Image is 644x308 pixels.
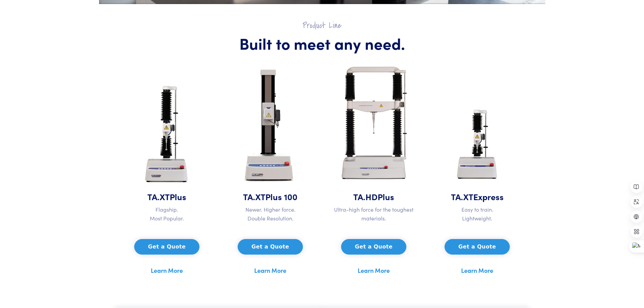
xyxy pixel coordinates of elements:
p: Ultra-high force for the toughest materials. [326,205,422,222]
button: Get a Quote [445,239,510,255]
h1: Built to meet any need. [119,33,525,53]
button: Get a Quote [238,239,303,255]
p: Flagship. Most Popular. [119,205,215,222]
p: Newer. Higher force. Double Resolution. [223,205,318,222]
img: ta-xt-100-analyzer.jpg [237,61,304,191]
p: Easy to train. Lightweight. [430,205,525,222]
h2: Product Line [119,20,525,31]
h5: TA.XT [223,191,318,203]
span: Plus 100 [265,191,297,203]
span: Plus [378,191,394,203]
span: Plus [170,191,186,203]
span: Express [473,191,504,203]
h5: TA.XT [119,191,215,203]
button: Get a Quote [341,239,406,255]
button: Get a Quote [134,239,199,255]
a: Learn More [151,265,183,276]
img: ta-xt-plus-analyzer.jpg [135,81,198,191]
img: ta-hd-analyzer.jpg [328,55,420,191]
a: Learn More [254,265,286,276]
img: ta-xt-express-analyzer.jpg [448,98,506,191]
h5: TA.XT [430,191,525,203]
a: Learn More [358,265,390,276]
a: Learn More [461,265,493,276]
h5: TA.HD [326,191,422,203]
